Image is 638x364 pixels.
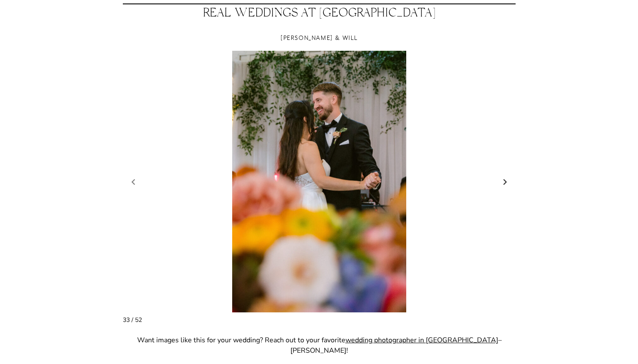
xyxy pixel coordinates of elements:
h2: Real Weddings at [GEOGRAPHIC_DATA] [123,8,516,23]
h3: [PERSON_NAME] & Will [123,33,516,43]
a: Previous slide [127,175,139,188]
div: 33 / 52 [123,317,516,324]
p: Want images like this for your wedding? Reach out to your favorite – [PERSON_NAME]! [123,335,516,356]
a: wedding photographer in [GEOGRAPHIC_DATA] [345,335,498,345]
li: 34 / 54 [123,51,516,312]
a: Next slide [499,175,511,188]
